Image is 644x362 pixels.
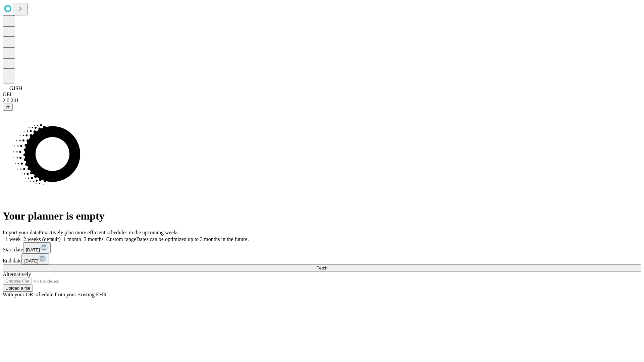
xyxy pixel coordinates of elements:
span: Import your data [3,230,39,235]
button: Fetch [3,264,641,271]
span: With your OR schedule from your existing EHR [3,292,107,297]
span: Dates can be optimized up to 3 months in the future. [136,236,249,242]
div: End date [3,253,641,264]
button: @ [3,104,13,111]
button: [DATE] [23,242,51,253]
button: [DATE] [21,253,49,264]
button: Upload a file [3,285,33,292]
span: Fetch [316,265,327,270]
span: 1 week [5,236,21,242]
span: [DATE] [26,247,40,252]
h1: Your planner is empty [3,210,641,222]
span: 1 month [63,236,81,242]
span: Proactively plan more efficient schedules in the upcoming weeks. [39,230,180,235]
div: GEI [3,92,641,98]
span: 3 months [84,236,104,242]
span: Alternatively [3,271,31,277]
span: Custom range [106,236,136,242]
div: 2.0.241 [3,98,641,104]
span: [DATE] [24,258,38,263]
span: GJSH [9,85,22,91]
div: Start date [3,242,641,253]
span: 2 weeks (default) [23,236,61,242]
span: @ [5,105,10,110]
